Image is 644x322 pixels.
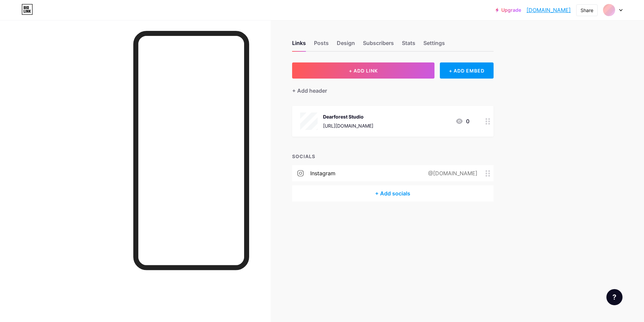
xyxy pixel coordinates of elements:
[423,39,445,51] div: Settings
[323,113,373,120] div: Dearforest Studio
[310,169,335,177] div: instagram
[292,153,494,160] div: SOCIALS
[314,39,329,51] div: Posts
[496,7,521,13] a: Upgrade
[417,169,486,177] div: @[DOMAIN_NAME]
[402,39,415,51] div: Stats
[440,62,493,79] div: + ADD EMBED
[455,117,469,125] div: 0
[349,68,378,74] span: + ADD LINK
[526,6,571,14] a: [DOMAIN_NAME]
[363,39,394,51] div: Subscribers
[292,62,435,79] button: + ADD LINK
[323,122,373,129] div: [URL][DOMAIN_NAME]
[292,185,494,201] div: + Add socials
[337,39,355,51] div: Design
[581,7,593,14] div: Share
[292,39,306,51] div: Links
[292,87,327,95] div: + Add header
